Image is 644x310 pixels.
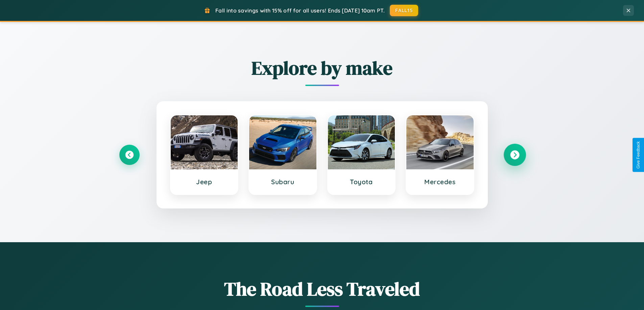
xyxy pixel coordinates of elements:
[636,141,641,169] div: Give Feedback
[119,55,525,81] h2: Explore by make
[119,276,525,302] h1: The Road Less Traveled
[413,178,467,186] h3: Mercedes
[390,5,418,16] button: FALL15
[256,178,310,186] h3: Subaru
[177,178,231,186] h3: Jeep
[215,7,385,14] span: Fall into savings with 15% off for all users! Ends [DATE] 10am PT.
[335,178,388,186] h3: Toyota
